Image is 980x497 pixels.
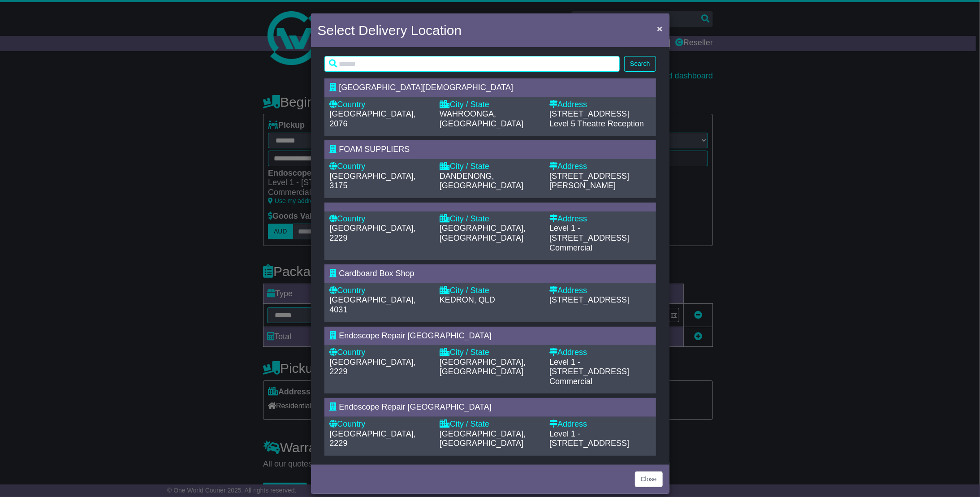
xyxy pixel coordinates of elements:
[549,377,592,386] span: Commercial
[440,100,540,110] div: City / State
[330,348,431,358] div: Country
[440,162,540,172] div: City / State
[549,358,629,376] span: Level 1 - [STREET_ADDRESS]
[440,109,523,128] span: WAHROONGA, [GEOGRAPHIC_DATA]
[549,243,592,252] span: Commercial
[330,286,431,296] div: Country
[549,100,650,110] div: Address
[330,224,416,242] span: [GEOGRAPHIC_DATA], 2229
[635,471,663,487] button: Close
[549,286,650,296] div: Address
[339,269,414,278] span: Cardboard Box Shop
[440,348,540,358] div: City / State
[330,162,431,172] div: Country
[549,419,650,429] div: Address
[652,19,667,38] button: Close
[440,358,526,376] span: [GEOGRAPHIC_DATA], [GEOGRAPHIC_DATA]
[339,145,410,154] span: FOAM SUPPLIERS
[549,119,644,128] span: Level 5 Theatre Reception
[339,331,492,340] span: Endoscope Repair [GEOGRAPHIC_DATA]
[549,162,650,172] div: Address
[657,23,662,34] span: ×
[330,419,431,429] div: Country
[440,429,526,448] span: [GEOGRAPHIC_DATA], [GEOGRAPHIC_DATA]
[549,172,629,190] span: [STREET_ADDRESS][PERSON_NAME]
[330,214,431,224] div: Country
[440,172,523,190] span: DANDENONG, [GEOGRAPHIC_DATA]
[440,224,526,242] span: [GEOGRAPHIC_DATA], [GEOGRAPHIC_DATA]
[330,172,416,190] span: [GEOGRAPHIC_DATA], 3175
[440,295,495,304] span: KEDRON, QLD
[440,286,540,296] div: City / State
[339,402,492,411] span: Endoscope Repair [GEOGRAPHIC_DATA]
[549,224,629,242] span: Level 1 - [STREET_ADDRESS]
[624,56,656,72] button: Search
[318,20,462,40] h4: Select Delivery Location
[330,295,416,314] span: [GEOGRAPHIC_DATA], 4031
[549,214,650,224] div: Address
[330,429,416,448] span: [GEOGRAPHIC_DATA], 2229
[330,358,416,376] span: [GEOGRAPHIC_DATA], 2229
[549,295,629,304] span: [STREET_ADDRESS]
[549,429,629,448] span: Level 1 - [STREET_ADDRESS]
[440,419,540,429] div: City / State
[549,109,629,118] span: [STREET_ADDRESS]
[339,83,514,92] span: [GEOGRAPHIC_DATA][DEMOGRAPHIC_DATA]
[440,214,540,224] div: City / State
[330,100,431,110] div: Country
[549,348,650,358] div: Address
[330,109,416,128] span: [GEOGRAPHIC_DATA], 2076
